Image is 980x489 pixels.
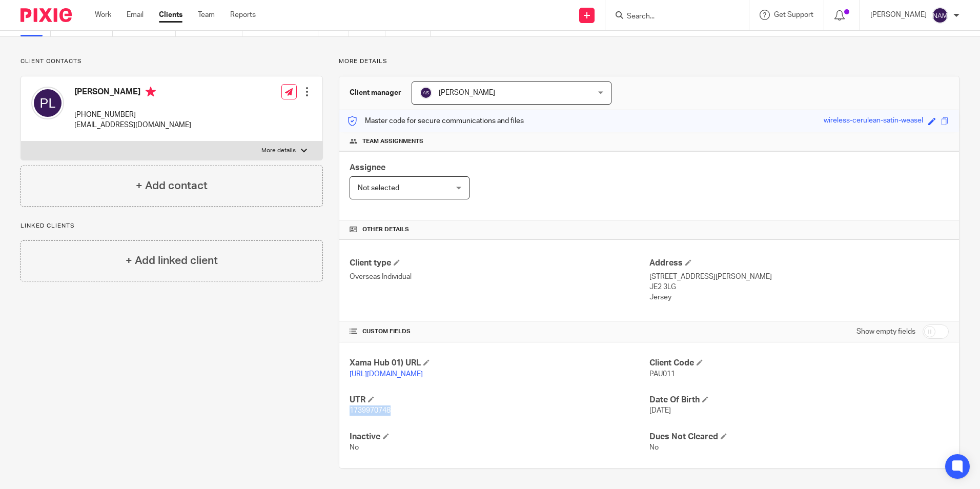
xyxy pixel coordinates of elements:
img: svg%3E [932,7,948,24]
p: [STREET_ADDRESS][PERSON_NAME] [649,272,949,282]
h4: + Add linked client [126,253,218,269]
a: Team [198,10,215,20]
p: Linked clients [21,222,323,230]
h4: Address [649,258,949,269]
h4: Dues Not Cleared [649,432,949,442]
span: 1739970748 [350,407,391,414]
p: Client contacts [21,57,323,66]
span: Assignee [350,164,385,172]
h4: [PERSON_NAME] [74,87,191,99]
img: svg%3E [31,87,64,119]
label: Show empty fields [856,327,915,337]
a: Reports [230,10,256,20]
p: JE2 3LG [649,282,949,292]
span: [PERSON_NAME] [439,89,495,96]
span: Team assignments [362,137,423,146]
h4: UTR [350,395,649,405]
a: Clients [159,10,182,20]
p: Master code for secure communications and files [347,116,524,126]
p: More details [339,57,959,66]
a: Work [95,10,111,20]
p: [PHONE_NUMBER] [74,110,191,120]
div: wireless-cerulean-satin-weasel [824,115,923,127]
span: No [350,444,359,451]
span: [DATE] [649,407,671,414]
img: Pixie [21,8,72,22]
h4: CUSTOM FIELDS [350,328,649,336]
h3: Client manager [350,88,401,98]
a: Email [127,10,144,20]
p: More details [261,147,296,155]
span: No [649,444,659,451]
p: Jersey [649,292,949,302]
span: Get Support [774,11,813,18]
h4: Xama Hub 01) URL [350,358,649,369]
p: [EMAIL_ADDRESS][DOMAIN_NAME] [74,120,191,130]
a: [URL][DOMAIN_NAME] [350,371,423,378]
p: [PERSON_NAME] [870,10,927,20]
p: Overseas Individual [350,272,649,282]
img: svg%3E [420,87,432,99]
span: PAU011 [649,371,675,378]
h4: Inactive [350,432,649,442]
h4: Client type [350,258,649,269]
h4: Date Of Birth [649,395,949,405]
i: Primary [146,87,156,97]
h4: Client Code [649,358,949,369]
span: Other details [362,226,409,234]
span: Not selected [358,185,399,192]
input: Search [626,12,718,22]
h4: + Add contact [136,178,208,194]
